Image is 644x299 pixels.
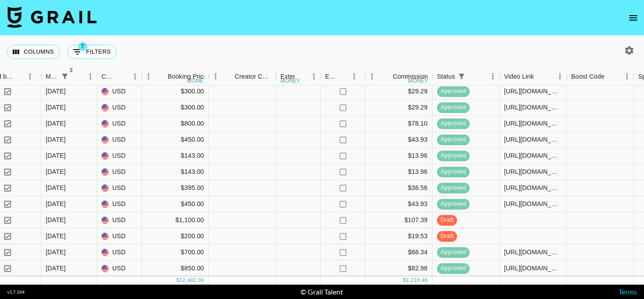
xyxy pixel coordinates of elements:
[365,180,432,196] div: $38.56
[97,228,142,244] div: USD
[534,70,547,83] button: Sort
[142,116,209,132] div: $800.00
[209,68,276,85] div: Creator Commmission Override
[571,68,605,85] div: Boost Code
[408,78,428,84] div: money
[307,70,321,83] button: Menu
[619,287,637,296] a: Terms
[71,70,84,83] button: Sort
[7,289,25,295] div: v 1.7.104
[504,167,562,176] div: https://www.tiktok.com/@da.vinci69/video/7554374725921754399?is_from_webapp=1&sender_device=pc&we...
[13,70,26,83] button: Sort
[365,148,432,164] div: $13.96
[321,68,365,85] div: Expenses: Remove Commission?
[504,264,562,273] div: https://www.tiktok.com/@tristipoopoo/video/7555889470277487903?is_from_webapp=1&sender_device=pc&...
[142,148,209,164] div: $143.00
[432,68,500,85] div: Status
[46,248,66,257] div: Sep '25
[280,78,301,84] div: money
[67,45,117,59] button: Show filters
[393,68,428,85] div: Commission
[97,132,142,148] div: USD
[46,215,66,224] div: Sep '25
[46,183,66,192] div: Sep '25
[504,135,562,144] div: https://www.tiktok.com/@tristipoopoo/video/7553989341278702878?is_from_webapp=1&sender_device=pc&...
[59,70,71,83] button: Show filters
[504,87,562,96] div: https://www.tiktok.com/@elalouweezy/video/7551879409645538582?is_from_webapp=1&sender_device=pc&w...
[97,180,142,196] div: USD
[97,164,142,180] div: USD
[102,68,116,85] div: Currency
[437,87,470,96] span: approved
[504,248,562,257] div: https://www.tiktok.com/@tristipoopoo/video/7555678298978667806?is_from_webapp=1&sender_device=pc&...
[46,151,66,160] div: Sep '25
[365,212,432,228] div: $107.39
[168,68,207,85] div: Booking Price
[155,70,168,83] button: Sort
[455,70,468,83] button: Show filters
[437,264,470,273] span: approved
[142,84,209,100] div: $300.00
[365,261,432,277] div: $82.98
[209,70,222,83] button: Menu
[78,42,87,51] span: 7
[97,196,142,212] div: USD
[365,84,432,100] div: $29.29
[235,68,271,85] div: Creator Commmission Override
[46,68,59,85] div: Month Due
[504,151,562,160] div: https://www.tiktok.com/@da.vinci69/video/7555679909578886431?is_from_webapp=1&sender_device=pc&we...
[437,168,470,176] span: approved
[500,68,567,85] div: Video Link
[338,70,350,83] button: Sort
[222,70,235,83] button: Sort
[97,148,142,164] div: USD
[504,119,562,128] div: https://www.tiktok.com/@tristipoopoo/video/7551965011455806750?is_from_webapp=1&sender_device=pc&...
[403,277,406,284] div: $
[176,277,179,284] div: $
[23,70,37,83] button: Menu
[142,196,209,212] div: $450.00
[437,68,455,85] div: Status
[365,132,432,148] div: $43.93
[365,100,432,116] div: $29.29
[142,212,209,228] div: $1,100.00
[142,164,209,180] div: $143.00
[46,264,66,273] div: Sep '25
[41,68,97,85] div: Month Due
[97,212,142,228] div: USD
[605,70,617,83] button: Sort
[347,70,361,83] button: Menu
[46,135,66,144] div: Sep '25
[365,196,432,212] div: $43.93
[46,199,66,208] div: Sep '25
[142,180,209,196] div: $395.00
[295,70,307,83] button: Sort
[486,70,500,83] button: Menu
[187,78,208,84] div: money
[142,132,209,148] div: $450.00
[142,100,209,116] div: $300.00
[365,116,432,132] div: $78.10
[437,152,470,160] span: approved
[468,70,480,83] button: Sort
[97,84,142,100] div: USD
[97,261,142,277] div: USD
[325,68,338,85] div: Expenses: Remove Commission?
[437,232,457,240] span: draft
[46,119,66,128] div: Sep '25
[97,100,142,116] div: USD
[406,277,428,284] div: 1,218.46
[46,232,66,240] div: Sep '25
[437,184,470,192] span: approved
[553,70,567,83] button: Menu
[97,244,142,261] div: USD
[437,216,457,224] span: draft
[437,200,470,208] span: approved
[437,248,470,257] span: approved
[46,87,66,96] div: Sep '25
[142,228,209,244] div: $200.00
[67,66,76,75] span: 3
[624,9,642,27] button: open drawer
[365,228,432,244] div: $19.53
[437,135,470,144] span: approved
